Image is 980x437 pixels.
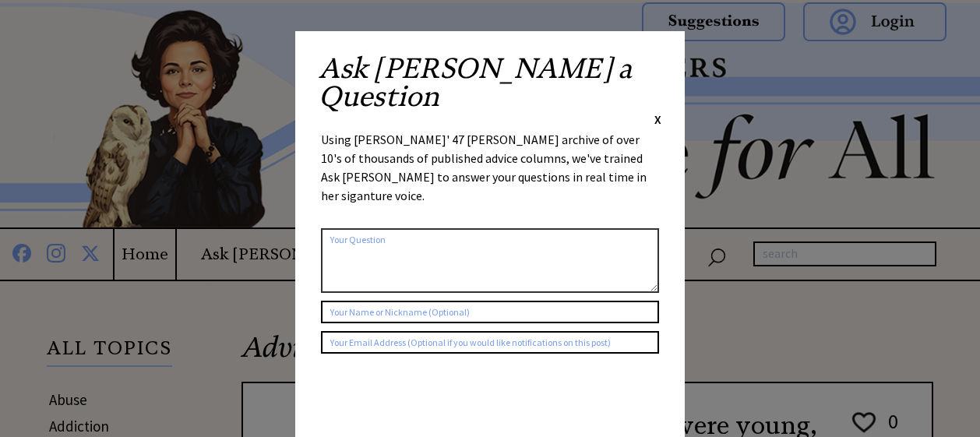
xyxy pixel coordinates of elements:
[654,111,661,127] span: X
[321,369,558,430] iframe: reCAPTCHA
[319,55,661,111] h2: Ask [PERSON_NAME] a Question
[321,331,659,354] input: Your Email Address (Optional if you would like notifications on this post)
[321,301,659,323] input: Your Name or Nickname (Optional)
[321,130,659,220] div: Using [PERSON_NAME]' 47 [PERSON_NAME] archive of over 10's of thousands of published advice colum...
